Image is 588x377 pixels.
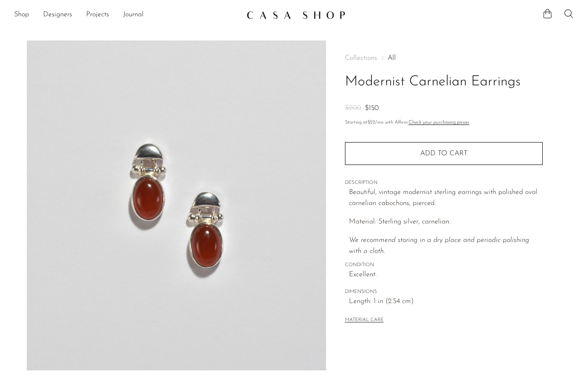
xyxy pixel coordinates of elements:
span: Add to cart [420,150,468,157]
p: Starting at /mo with Affirm. [345,119,543,127]
p: Beautiful, vintage modernist sterling earrings with polished oval carnelian cabochons, pierced. [349,187,543,209]
span: Excellent. [349,269,543,281]
a: Projects [86,9,109,21]
button: MATERIAL CARE [345,317,384,324]
a: Check your purchasing power - Learn more about Affirm Financing (opens in modal) [409,120,469,125]
p: Material: Sterling silver, carnelian. [349,216,543,228]
img: Modernist Carnelian Earrings [27,40,326,370]
ul: NEW HEADER MENU [14,7,240,22]
span: $200 [345,105,361,112]
a: All [388,55,396,62]
span: CONDITION [345,261,543,269]
nav: Desktop navigation [14,7,240,22]
span: $150 [365,105,379,112]
span: DIMENSIONS [345,288,543,296]
span: $52 [367,120,375,125]
a: Shop [14,9,29,21]
nav: Breadcrumbs [345,55,543,62]
span: Length: 1 in (2.54 cm) [349,296,543,307]
a: Journal [123,9,144,21]
span: DESCRIPTION [345,179,543,187]
i: We recommend storing in a dry place and periodic polishing with a cloth. [349,237,529,255]
h1: Modernist Carnelian Earrings [345,71,543,93]
button: Add to cart [345,142,543,165]
span: Collections [345,55,377,62]
a: Designers [43,9,72,21]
